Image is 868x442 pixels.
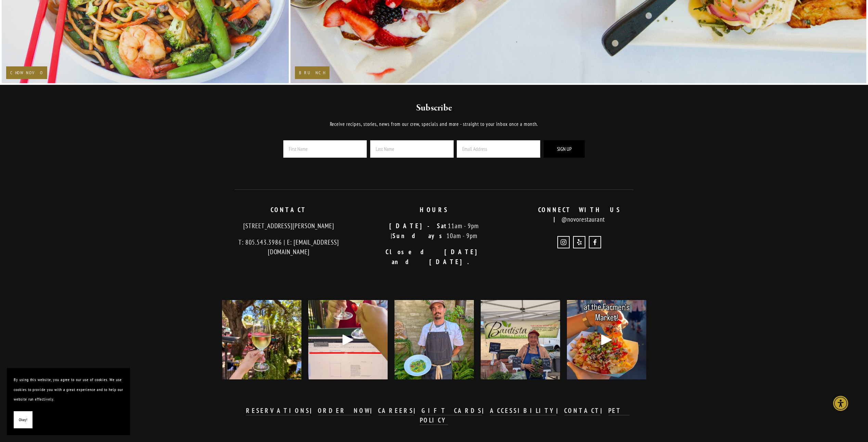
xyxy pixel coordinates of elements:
a: CAREERS [378,406,414,415]
h2: Subscribe [264,102,604,114]
h2: Brunch [299,70,325,75]
strong: [DATE]-Sat [389,222,448,230]
h2: Chow Novo [10,70,43,75]
a: ACCESSIBILITY [490,406,556,415]
strong: GIFT CARDS [422,406,482,415]
p: T: 805.543.3986 | E: [EMAIL_ADDRESS][DOMAIN_NAME] [222,237,356,257]
strong: | [370,406,378,415]
p: 11am - 9pm | 10am - 9pm [367,221,501,240]
a: Instagram [557,236,570,248]
section: Cookie banner [7,368,130,435]
strong: | [310,406,318,415]
div: Play [340,331,356,348]
a: RESERVATIONS [246,406,310,415]
strong: ORDER NOW [318,406,371,415]
span: Okay! [19,415,27,425]
img: Our featured white wine, Lubanzi Chenin Blanc, is as vibrant as its story: born from adventure an... [222,290,301,389]
strong: RESERVATIONS [246,406,310,415]
p: By using this website, you agree to our use of cookies. We use cookies to provide you with a grea... [14,375,123,404]
input: Email Address [457,140,540,158]
strong: Sundays [392,232,446,240]
strong: CONNECT WITH US | [538,206,628,224]
input: Last Name [370,140,454,158]
span: Sign Up [557,146,572,152]
img: Chef Michael was presented with a challenge when creating a vegan dish for our summer dinner menu... [394,290,474,389]
strong: CONTACT [564,406,600,415]
a: ORDER NOW [318,406,371,415]
button: Okay! [14,411,33,429]
strong: | [482,406,490,415]
strong: CONTACT [271,206,307,214]
strong: Closed [DATE] and [DATE]. [386,248,490,266]
input: First Name [283,140,367,158]
strong: | [414,406,422,415]
button: Sign Up [544,140,585,158]
p: @novorestaurant [513,205,646,224]
strong: ACCESSIBILITY [490,406,556,415]
a: GIFT CARDS [422,406,482,415]
div: Accessibility Menu [833,396,848,411]
p: Receive recipes, stories, news from our crew, specials and more - straight to your inbox once a m... [264,120,604,128]
a: Yelp [573,236,585,248]
strong: HOURS [420,206,449,214]
strong: | [600,406,608,415]
div: Play [598,331,615,348]
strong: CAREERS [378,406,414,415]
a: CONTACT [564,406,600,415]
a: Novo Restaurant and Lounge [589,236,601,248]
strong: | [556,406,564,415]
p: [STREET_ADDRESS][PERSON_NAME] [222,221,356,231]
img: We're so grateful for the incredible farmers at @bautistafamilyfarms and all of their hard work. 🥕 [467,300,573,379]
